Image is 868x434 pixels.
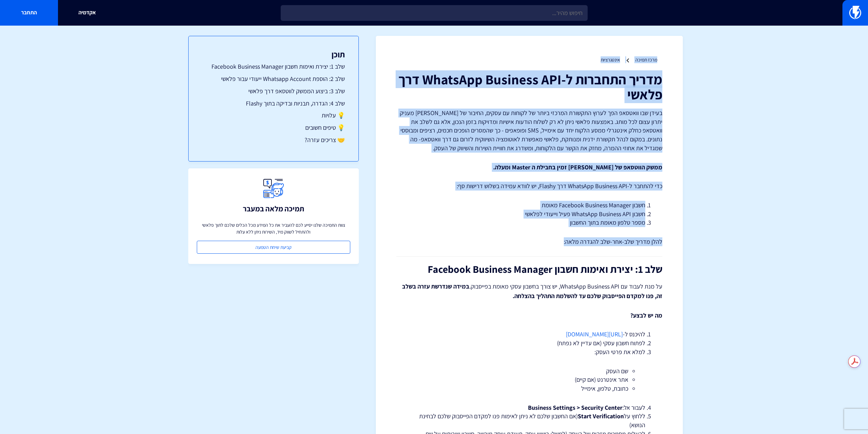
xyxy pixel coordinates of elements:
[413,412,645,429] li: ללחוץ על (אם החשבון שלכם לא ניתן לאימות פנו למקדם הפייסבוק שלכם לבחינת הנושא)
[396,282,662,301] p: על מנת לעבוד עם WhatsApp Business API, יש צורך בחשבון עסקי מאומת בפייסבוק.
[202,136,345,144] a: 🤝 צריכים עזרה?
[396,182,662,191] p: כדי להתחבר ל-WhatsApp Business API דרך Flashy, יש לוודא עמידה בשלוש דרישות סף:
[396,237,662,246] p: להלן מדריך שלב-אחר-שלב להגדרה מלאה:
[413,218,645,227] li: מספר טלפון מאומת בתוך החשבון
[396,264,662,275] h2: שלב 1: יצירת ואימות חשבון Facebook Business Manager
[528,404,622,411] strong: Business Settings > Security Center
[197,241,350,254] a: קביעת שיחת הטמעה
[197,222,350,235] p: צוות התמיכה שלנו יסייע לכם להעביר את כל המידע מכל הכלים שלכם לתוך פלאשי ולהתחיל לשווק מיד, השירות...
[578,412,624,420] strong: Start Verification
[243,205,304,213] h3: תמיכה מלאה במעבר
[202,62,345,71] a: שלב 1: יצירת ואימות חשבון Facebook Business Manager
[430,384,628,393] li: כתובת, טלפון, אימייל
[413,210,645,219] li: חשבון WhatsApp Business API פעיל וייעודי לפלאשי
[202,87,345,96] a: שלב 3: ביצוע הממשק לווטסאפ דרך פלאשי
[413,403,645,412] li: לעבור אל:
[635,57,657,63] a: מרכז תמיכה
[413,339,645,348] li: לפתוח חשבון עסקי (אם עדיין לא נפתח)
[396,72,662,102] h1: מדריך התחברות ל-WhatsApp Business API דרך פלאשי
[566,330,623,338] a: [URL][DOMAIN_NAME]
[402,282,662,300] strong: במידה שנדרשת עזרה בשלב זה, פנו למקדם הפייסבוק שלכם עד להשלמת התהליך בהצלחה.
[413,348,645,393] li: למלא את פרטי העסק:
[202,99,345,108] a: שלב 4: הגדרה, תבניות ובדיקה בתוך Flashy
[413,330,645,339] li: להיכנס ל-
[202,123,345,132] a: 💡 טיפים חשובים
[202,74,345,83] a: שלב 2: הוספת Whatsapp Account ייעודי עבור פלאשי
[413,201,645,210] li: חשבון Facebook Business Manager מאומת
[281,5,588,21] input: חיפוש מהיר...
[430,367,628,376] li: שם העסק
[202,50,345,59] h3: תוכן
[630,311,662,319] strong: מה יש לבצע?
[396,109,662,153] p: בעידן שבו וואטסאפ הפך לערוץ התקשורת המרכזי ביותר של לקוחות עם עסקים, החיבור של [PERSON_NAME] מעני...
[430,375,628,384] li: אתר אינטרנט (אם קיים)
[493,163,662,171] strong: ממשק הווטסאפ של [PERSON_NAME] זמין בחבילת ה Master ומעלה.
[202,111,345,120] a: 💡 עלויות
[601,57,620,63] a: אינטגרציות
